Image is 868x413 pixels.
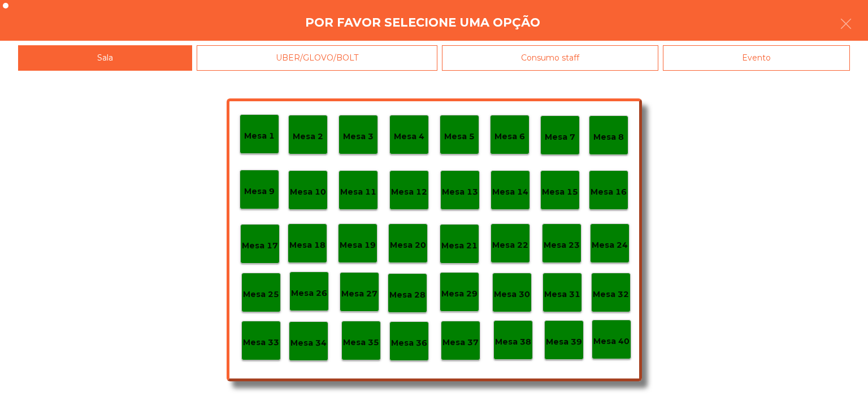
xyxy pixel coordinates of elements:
[197,45,437,71] div: UBER/GLOVO/BOLT
[593,288,629,301] p: Mesa 32
[341,287,377,300] p: Mesa 27
[290,337,327,350] p: Mesa 34
[442,45,658,71] div: Consumo staff
[544,239,580,252] p: Mesa 23
[18,45,192,71] div: Sala
[546,335,582,349] p: Mesa 39
[391,337,427,350] p: Mesa 36
[441,287,478,300] p: Mesa 29
[242,239,278,252] p: Mesa 17
[340,186,376,199] p: Mesa 11
[291,287,327,300] p: Mesa 26
[293,130,323,143] p: Mesa 2
[492,239,528,252] p: Mesa 22
[545,131,575,144] p: Mesa 7
[343,336,379,349] p: Mesa 35
[494,288,530,301] p: Mesa 30
[389,289,426,302] p: Mesa 28
[593,335,630,348] p: Mesa 40
[444,130,475,143] p: Mesa 5
[243,336,279,349] p: Mesa 33
[492,186,528,199] p: Mesa 14
[442,186,478,199] p: Mesa 13
[394,130,424,143] p: Mesa 4
[244,185,275,198] p: Mesa 9
[591,186,627,199] p: Mesa 16
[663,45,850,71] div: Evento
[289,239,325,252] p: Mesa 18
[494,130,525,143] p: Mesa 6
[442,336,479,349] p: Mesa 37
[305,14,540,31] h4: Por favor selecione uma opção
[391,186,427,199] p: Mesa 12
[542,186,578,199] p: Mesa 15
[592,239,628,252] p: Mesa 24
[244,130,275,143] p: Mesa 1
[243,288,279,301] p: Mesa 25
[441,239,478,252] p: Mesa 21
[544,288,580,301] p: Mesa 31
[343,130,374,143] p: Mesa 3
[495,335,531,349] p: Mesa 38
[390,239,426,252] p: Mesa 20
[340,239,376,252] p: Mesa 19
[290,186,326,199] p: Mesa 10
[593,131,624,144] p: Mesa 8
